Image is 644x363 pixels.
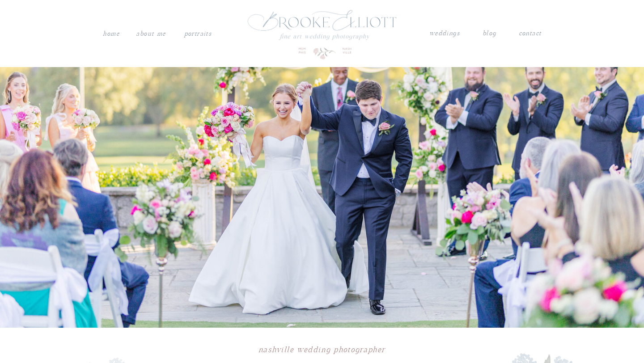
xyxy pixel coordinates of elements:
[183,28,213,37] a: PORTRAITS
[135,28,167,40] a: About me
[102,28,120,40] a: Home
[153,343,491,361] h1: Nashville wedding photographer
[483,28,496,39] a: blog
[429,28,460,39] a: weddings
[518,28,542,37] a: contact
